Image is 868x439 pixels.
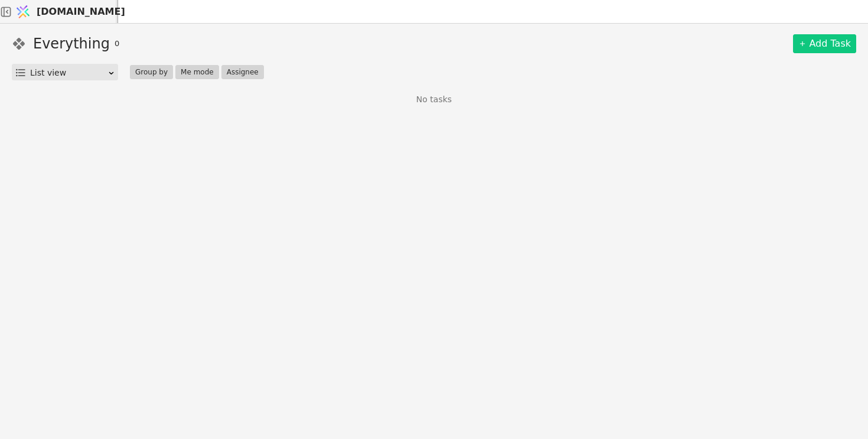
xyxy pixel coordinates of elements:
a: [DOMAIN_NAME] [12,1,118,23]
h1: Everything [33,33,110,54]
button: Me mode [175,65,219,79]
div: List view [30,64,107,81]
img: Logo [14,1,32,23]
button: Group by [130,65,173,79]
span: [DOMAIN_NAME] [37,5,125,19]
button: Assignee [221,65,264,79]
span: 0 [115,38,119,50]
p: No tasks [416,93,452,106]
a: Add Task [793,34,856,53]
